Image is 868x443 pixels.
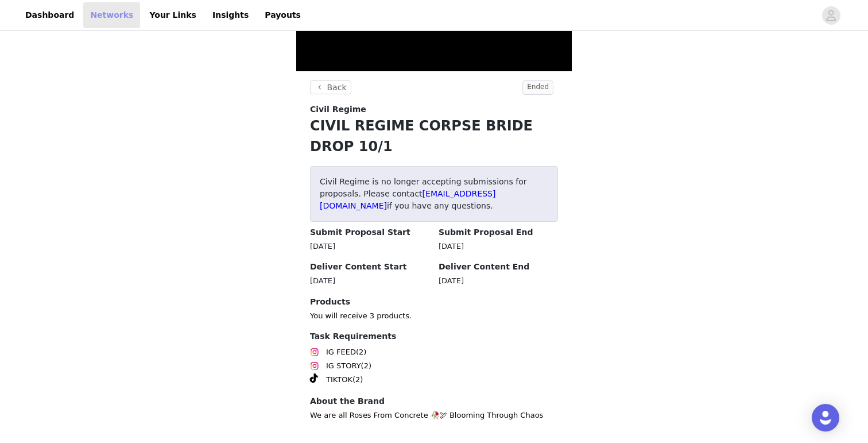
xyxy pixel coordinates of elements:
[310,226,429,238] h4: Submit Proposal Start
[439,275,558,287] div: [DATE]
[310,275,429,287] div: [DATE]
[326,346,356,358] span: IG FEED
[320,189,495,210] a: [EMAIL_ADDRESS][DOMAIN_NAME]
[310,395,558,407] h4: About the Brand
[439,241,558,252] div: [DATE]
[352,374,363,386] span: (2)
[310,330,558,342] h4: Task Requirements
[826,6,836,25] div: avatar
[310,348,319,357] img: Instagram Icon
[206,2,255,28] a: Insights
[310,80,351,94] button: Back
[258,2,308,28] a: Payouts
[439,226,558,238] h4: Submit Proposal End
[439,261,558,273] h4: Deliver Content End
[83,2,140,28] a: Networks
[812,404,839,432] div: Open Intercom Messenger
[310,261,429,273] h4: Deliver Content Start
[310,296,558,308] h4: Products
[326,374,352,386] span: TIKTOK
[310,361,319,371] img: Instagram Icon
[18,2,81,28] a: Dashboard
[310,410,558,421] p: We are all Roses From Concrete 🥀🕊 Blooming Through Chaos
[356,346,366,358] span: (2)
[310,310,558,322] p: You will receive 3 products.
[310,103,366,115] span: Civil Regime
[522,80,553,95] span: Ended
[361,360,371,372] span: (2)
[142,2,203,28] a: Your Links
[310,115,558,157] h1: CIVIL REGIME CORPSE BRIDE DROP 10/1
[320,176,548,212] p: Civil Regime is no longer accepting submissions for proposals. Please contact if you have any que...
[310,241,429,252] div: [DATE]
[326,360,361,372] span: IG STORY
